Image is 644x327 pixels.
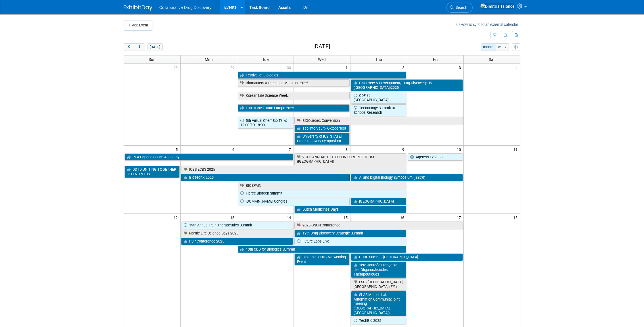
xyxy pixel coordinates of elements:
button: myCustomButton [512,43,520,51]
span: 12 [173,214,180,221]
a: Dutch Medicines Days [294,206,406,213]
a: TechBio 2025 [351,317,406,324]
a: Fierce Biotech Summit [238,190,406,197]
span: 15 [343,214,350,221]
a: [GEOGRAPHIC_DATA] [351,198,406,205]
a: BioLabs : CDD - Networking Event [294,253,350,265]
span: 17 [456,214,463,221]
span: Fri [433,57,438,62]
h2: [DATE] [313,43,330,50]
a: SLAS:Munich Lab Automation Community, joint meeting ([GEOGRAPHIC_DATA], [GEOGRAPHIC_DATA]) [351,291,406,317]
a: Discovery & Development/ Drug Discovery US ([GEOGRAPHIC_DATA])2025 [351,79,463,91]
a: LSE - [GEOGRAPHIC_DATA], [GEOGRAPHIC_DATA] (???) [351,278,406,290]
a: PDDP Summit- [GEOGRAPHIC_DATA] [351,253,463,261]
a: University of [US_STATE] Drug Discovery Symposium [294,133,350,145]
span: 10 [456,146,463,153]
span: 28 [173,64,180,71]
span: 13 [230,214,237,221]
a: Future Labs Live [294,238,406,245]
span: 9 [402,146,407,153]
a: PSP Conference 2025 [181,238,293,245]
a: DDTD UNITING TOGETHER TO END NTDS [124,166,180,178]
a: ICBS ECBS 2025 [181,166,406,173]
span: 8 [345,146,350,153]
a: 1ère Journée Française des Oligonucléotides Thérapeutiques [351,261,406,278]
a: How to sync to an external calendar... [456,22,520,27]
span: Tue [262,57,269,62]
span: 6 [232,146,237,153]
a: PLA Paperless Lab Academy [124,153,293,161]
button: next [134,43,145,51]
a: AI and Digital Biology Symposium (ISSCR) [351,174,463,181]
a: Lab of the Future Europe 2025 [238,104,350,112]
i: Personalize Calendar [514,45,518,49]
a: 10th CDD for Biologics Summit [238,246,406,253]
span: 29 [230,64,237,71]
span: Thu [375,57,382,62]
span: Wed [318,57,326,62]
a: Technology Summit at Scripps Research [351,104,406,116]
a: BIOQuébec Convention [294,117,463,124]
a: Festival of Biologics [238,72,406,79]
span: Collaborative Drug Discovery [159,5,211,10]
span: 5 [175,146,180,153]
button: Add Event [124,20,152,30]
a: 2025 GSCN Conference [294,222,463,229]
span: Sun [149,57,156,62]
span: 11 [513,146,520,153]
span: Search [454,5,467,10]
img: ExhibitDay [124,5,152,11]
a: [DOMAIN_NAME] Congres [238,198,350,205]
span: 7 [288,146,294,153]
span: 3 [458,64,463,71]
button: prev [124,43,134,51]
a: BioTechX 2025 [181,174,350,181]
a: Korean Life Science Week. [238,92,350,99]
button: month [481,43,496,51]
a: BIOSPAIN [238,182,406,189]
img: Dimitris Tsionos [480,3,515,9]
span: 14 [286,214,294,221]
span: 30 [286,64,294,71]
a: 19th Drug Discovery Strategic Summit [294,230,406,237]
span: 4 [515,64,520,71]
a: CDF at [GEOGRAPHIC_DATA] [351,92,406,104]
span: Mon [205,57,213,62]
a: Nordic Life Science Days 2025 [181,230,293,237]
button: week [496,43,509,51]
a: Biomarkers & Precision Medicine 2025 [238,79,350,87]
a: Ageless Evolution [408,153,463,161]
span: 16 [400,214,407,221]
span: 18 [513,214,520,221]
a: Tap into Vault - Oktoberfest [294,125,350,132]
a: Search [446,3,473,13]
a: 25TH ANNUAL BIOTECH IN EUROPE FORUM ([GEOGRAPHIC_DATA]) [294,153,406,165]
button: [DATE] [147,43,163,51]
span: 2 [402,64,407,71]
a: 19th Annual Pain Therapeutics Summit [181,222,293,229]
span: 1 [345,64,350,71]
span: Sat [489,57,495,62]
a: 5th Virtual ChemBio Talks - 12:00 TO 18:00 [238,117,293,129]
